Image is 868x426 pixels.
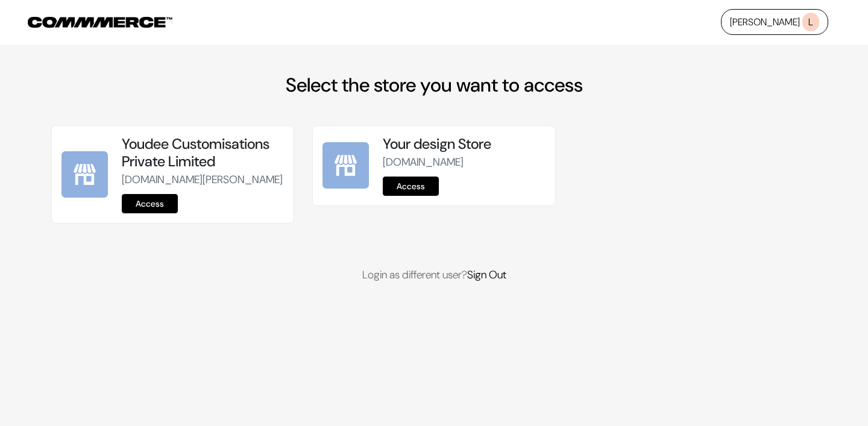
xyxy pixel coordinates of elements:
img: COMMMERCE [28,17,172,28]
a: Access [122,194,178,213]
h2: Select the store you want to access [51,74,817,96]
img: Your design Store [322,142,369,189]
p: [DOMAIN_NAME][PERSON_NAME] [122,172,284,188]
p: [DOMAIN_NAME] [383,154,545,171]
span: L [802,13,819,31]
img: Youdee Customisations Private Limited [61,151,108,198]
h5: Your design Store [383,136,545,153]
a: [PERSON_NAME]L [721,9,828,35]
a: Access [383,177,439,196]
a: Sign Out [467,268,506,282]
p: Login as different user? [51,267,817,283]
h5: Youdee Customisations Private Limited [122,136,284,171]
